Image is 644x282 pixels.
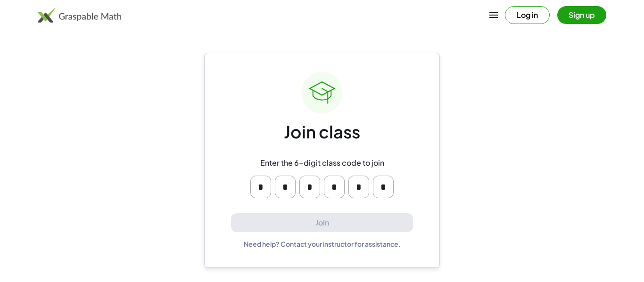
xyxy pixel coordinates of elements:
button: Join [231,213,413,233]
div: Join class [284,121,360,143]
button: Log in [505,6,550,24]
div: Need help? Contact your instructor for assistance. [244,240,401,248]
div: Enter the 6-digit class code to join [260,158,384,168]
button: Sign up [557,6,606,24]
